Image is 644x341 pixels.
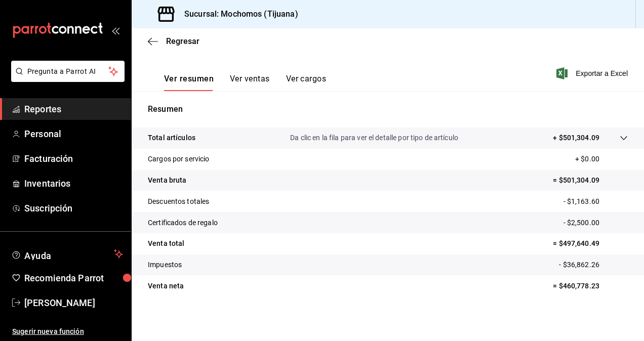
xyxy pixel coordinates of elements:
p: = $501,304.09 [553,175,628,186]
span: Suscripción [24,201,123,215]
button: Ver cargos [286,74,327,91]
p: Cargos por servicio [148,154,210,164]
button: Ver resumen [164,74,214,91]
p: Resumen [148,103,628,115]
span: Sugerir nueva función [12,326,123,337]
span: Reportes [24,102,123,116]
button: Regresar [148,36,199,46]
p: = $497,640.49 [553,238,628,249]
h3: Sucursal: Mochomos (Tijuana) [176,8,298,20]
span: Regresar [166,36,199,46]
span: Pregunta a Parrot AI [27,66,109,77]
span: Recomienda Parrot [24,271,123,285]
button: open_drawer_menu [111,26,119,34]
p: + $501,304.09 [553,133,599,143]
p: Venta bruta [148,175,186,186]
p: Da clic en la fila para ver el detalle por tipo de artículo [290,133,458,143]
a: Pregunta a Parrot AI [7,73,125,84]
p: - $2,500.00 [563,218,628,228]
p: Impuestos [148,260,182,270]
p: Venta neta [148,281,184,291]
span: Inventarios [24,177,123,190]
button: Ver ventas [230,74,270,91]
div: navigation tabs [164,74,326,91]
button: Exportar a Excel [558,67,628,79]
span: [PERSON_NAME] [24,296,123,310]
button: Pregunta a Parrot AI [11,61,125,82]
span: Facturación [24,152,123,165]
span: Ayuda [24,248,110,260]
p: - $1,163.60 [563,196,628,207]
span: Personal [24,127,123,141]
p: Descuentos totales [148,196,209,207]
p: Venta total [148,238,184,249]
p: + $0.00 [575,154,628,164]
p: - $36,862.26 [559,260,628,270]
p: = $460,778.23 [553,281,628,291]
p: Certificados de regalo [148,218,218,228]
p: Total artículos [148,133,195,143]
